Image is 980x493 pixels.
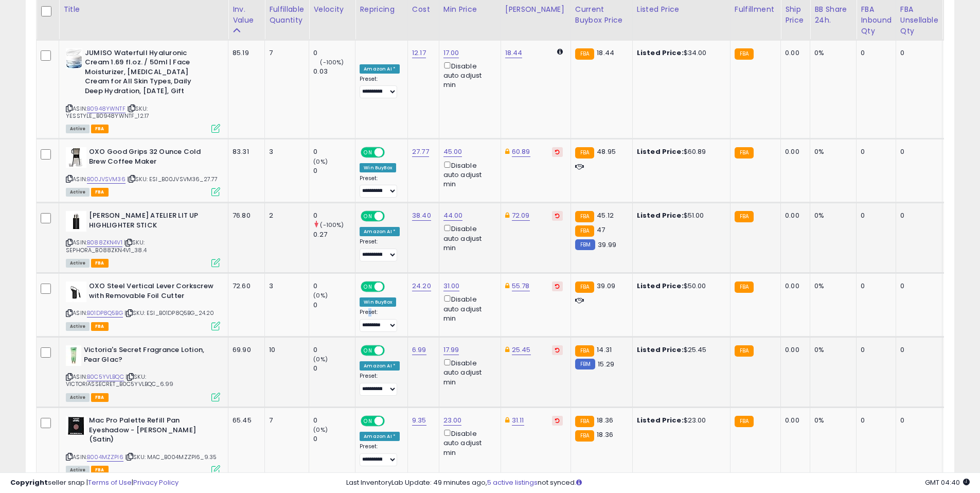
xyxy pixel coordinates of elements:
div: FBA inbound Qty [861,4,892,37]
div: 0 [313,434,355,444]
div: Inv. value [233,4,260,26]
span: All listings currently available for purchase on Amazon [66,393,90,402]
small: FBA [575,345,594,357]
span: | SKU: ESI_B00JVSVM36_27.77 [127,175,218,183]
a: Terms of Use [88,478,132,487]
div: 0 [313,211,355,220]
a: Privacy Policy [133,478,179,487]
b: OXO Good Grips 32 Ounce Cold Brew Coffee Maker [89,147,214,169]
div: Disable auto adjust min [443,60,493,90]
span: 39.99 [598,240,616,250]
div: Title [63,4,224,15]
span: 39.09 [597,281,615,291]
b: Listed Price: [637,147,684,156]
small: FBA [575,430,594,442]
div: Listed Price [637,4,726,15]
div: 0% [814,211,848,220]
span: 2025-08-10 04:40 GMT [925,478,970,487]
div: 0% [814,345,848,355]
div: 0 [313,281,355,291]
div: 7 [269,416,301,425]
span: 48.95 [597,147,616,156]
small: FBA [735,345,754,357]
small: FBA [575,416,594,427]
div: 0 [861,147,888,156]
div: Disable auto adjust min [443,428,493,457]
span: 47 [597,225,605,235]
small: (0%) [313,291,328,300]
a: 18.44 [505,48,523,58]
div: 0 [313,166,355,175]
b: Listed Price: [637,345,684,355]
div: 0% [814,416,848,425]
b: Mac Pro Palette Refill Pan Eyeshadow - [PERSON_NAME] (Satin) [89,416,214,447]
div: Amazon AI * [360,227,400,236]
div: Fulfillment [735,4,776,15]
div: Preset: [360,443,400,466]
span: OFF [383,283,400,291]
b: Listed Price: [637,281,684,291]
div: 0 [861,416,888,425]
div: 0 [313,147,355,156]
div: $34.00 [637,48,722,58]
b: JUMISO Waterfull Hyaluronic Cream 1.69 fl.oz. / 50ml | Face Moisturizer, [MEDICAL_DATA] Cream for... [85,48,210,99]
a: B0C5YVLBQC [87,373,124,381]
div: 2 [269,211,301,220]
small: FBA [735,48,754,60]
div: 0 [313,301,355,310]
div: ASIN: [66,147,220,195]
b: Listed Price: [637,210,684,220]
div: 3 [269,147,301,156]
div: 3 [269,281,301,291]
a: 55.78 [512,281,530,291]
div: Disable auto adjust min [443,223,493,253]
div: 0.00 [785,147,802,156]
span: | SKU: YESSTYLE_B0948YWNTF_12.17 [66,104,149,120]
small: FBA [575,225,594,237]
div: 85.19 [233,48,257,58]
a: 72.09 [512,210,530,221]
span: ON [362,212,375,221]
div: 76.80 [233,211,257,220]
div: BB Share 24h. [814,4,852,26]
div: 0 [900,48,935,58]
span: | SKU: MAC_B004MZZPI6_9.35 [125,453,217,461]
span: FBA [91,125,109,133]
span: | SKU: ESI_B01DP8Q5BG_24.20 [124,309,215,317]
a: B00JVSVM36 [87,175,126,184]
a: 5 active listings [487,478,538,487]
img: 31Ap8J9xNjL._SL40_.jpg [66,416,86,436]
small: (0%) [313,355,328,363]
a: 9.35 [412,415,426,426]
small: FBA [735,211,754,222]
a: 17.00 [443,48,459,58]
div: Min Price [443,4,496,15]
a: 12.17 [412,48,426,58]
span: All listings currently available for purchase on Amazon [66,259,90,268]
small: FBA [735,281,754,293]
span: FBA [91,393,109,402]
div: 0 [313,364,355,373]
span: ON [362,148,375,157]
div: 65.45 [233,416,257,425]
div: Amazon AI * [360,64,400,74]
div: 0 [861,211,888,220]
div: 0% [814,48,848,58]
div: Cost [412,4,435,15]
div: 0 [313,48,355,58]
div: 83.31 [233,147,257,156]
a: 6.99 [412,345,426,355]
small: (-100%) [320,58,344,66]
a: 45.00 [443,147,462,157]
a: 25.45 [512,345,531,355]
div: FBA Unsellable Qty [900,4,938,37]
div: $50.00 [637,281,722,291]
a: 17.99 [443,345,459,355]
div: [PERSON_NAME] [505,4,566,15]
small: FBA [575,48,594,60]
span: FBA [91,188,109,197]
div: Win BuyBox [360,163,396,172]
b: Listed Price: [637,48,684,58]
div: 0.00 [785,345,802,355]
a: 24.20 [412,281,431,291]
